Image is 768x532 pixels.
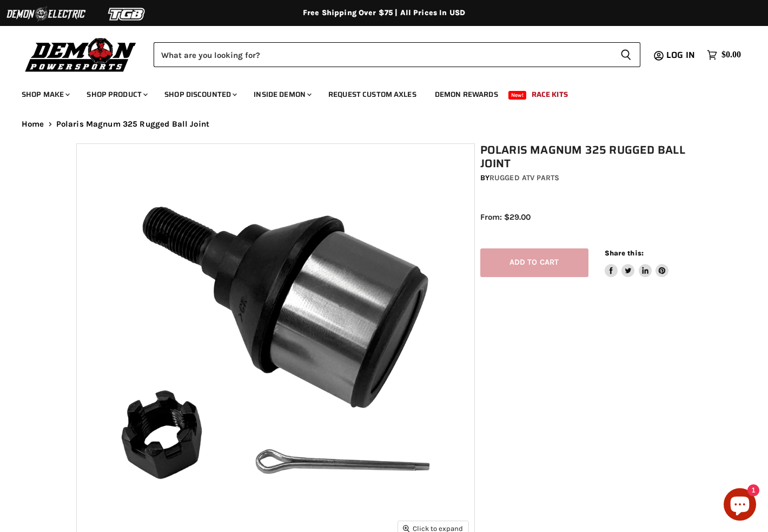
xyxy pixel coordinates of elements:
[605,248,669,277] aside: Share this:
[666,48,695,62] span: Log in
[154,42,612,67] input: Search
[56,120,209,129] span: Polaris Magnum 325 Rugged Ball Joint
[489,173,559,182] a: Rugged ATV Parts
[320,83,425,106] a: Request Custom Axles
[480,172,698,184] div: by
[156,83,243,106] a: Shop Discounted
[78,83,154,106] a: Shop Product
[14,79,738,106] ul: Main menu
[427,83,506,106] a: Demon Rewards
[661,50,701,60] a: Log in
[87,4,168,24] img: TGB Logo 2
[508,91,527,100] span: New!
[480,212,531,222] span: From: $29.00
[5,4,87,24] img: Demon Electric Logo 2
[246,83,318,106] a: Inside Demon
[701,47,746,63] a: $0.00
[721,50,741,60] span: $0.00
[14,83,76,106] a: Shop Make
[154,42,640,67] form: Product
[720,488,759,523] inbox-online-store-chat: Shopify online store chat
[612,42,640,67] button: Search
[22,35,140,74] img: Demon Powersports
[480,143,698,170] h1: Polaris Magnum 325 Rugged Ball Joint
[22,120,44,129] a: Home
[524,83,576,106] a: Race Kits
[605,249,644,257] span: Share this:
